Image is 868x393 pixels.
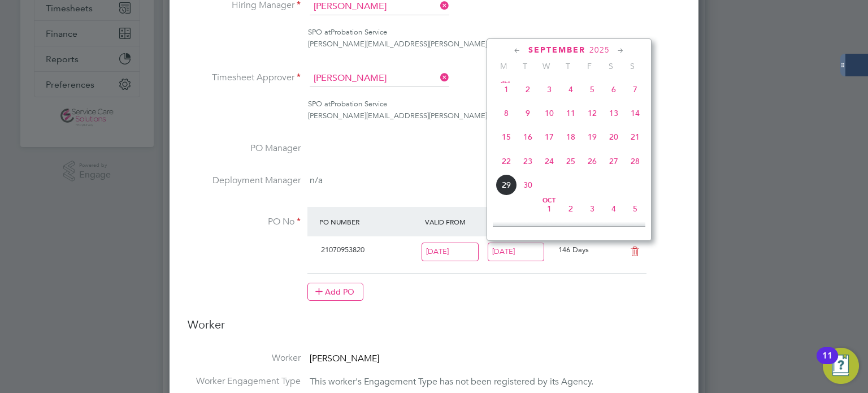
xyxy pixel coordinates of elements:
[310,70,449,87] input: Search for...
[603,198,624,219] span: 4
[624,79,646,100] span: 7
[557,61,579,71] span: T
[307,283,363,301] button: Add PO
[496,150,517,172] span: 22
[517,174,539,196] span: 30
[488,243,545,261] input: Select one
[603,150,624,172] span: 27
[310,376,593,387] span: This worker's Engagement Type has not been registered by its Agency.
[579,61,600,71] span: F
[539,198,560,219] span: 1
[589,45,610,55] span: 2025
[308,99,331,109] span: SPO at
[603,126,624,148] span: 20
[422,243,479,261] input: Select one
[539,126,560,148] span: 17
[517,126,539,148] span: 16
[539,198,560,204] span: Oct
[560,79,581,100] span: 4
[624,126,646,148] span: 21
[624,198,646,219] span: 5
[316,211,422,232] div: PO Number
[496,126,517,148] span: 15
[308,111,548,120] span: [PERSON_NAME][EMAIL_ADDRESS][PERSON_NAME][DOMAIN_NAME]
[188,216,301,228] label: PO No
[560,102,581,124] span: 11
[581,126,603,148] span: 19
[331,27,387,37] span: Probation Service
[581,79,603,100] span: 5
[493,61,514,71] span: M
[581,198,603,219] span: 3
[517,150,539,172] span: 23
[624,102,646,124] span: 14
[539,150,560,172] span: 24
[539,102,560,124] span: 10
[188,317,680,341] h3: Worker
[603,102,624,124] span: 13
[308,27,331,37] span: SPO at
[581,150,603,172] span: 26
[188,175,301,187] label: Deployment Manager
[560,198,581,219] span: 2
[496,102,517,124] span: 8
[558,245,589,254] span: 146 Days
[188,352,301,364] label: Worker
[321,245,364,254] span: 21070953820
[528,45,585,55] span: September
[331,99,387,109] span: Probation Service
[581,102,603,124] span: 12
[310,175,323,186] span: n/a
[517,102,539,124] span: 9
[188,72,301,84] label: Timesheet Approver
[603,79,624,100] span: 6
[622,61,643,71] span: S
[422,211,488,232] div: Valid From
[822,356,832,370] div: 11
[560,126,581,148] span: 18
[624,150,646,172] span: 28
[308,38,680,50] div: [PERSON_NAME][EMAIL_ADDRESS][PERSON_NAME][DOMAIN_NAME]
[496,79,517,84] span: Sep
[539,79,560,100] span: 3
[514,61,536,71] span: T
[496,79,517,100] span: 1
[188,142,301,154] label: PO Manager
[600,61,622,71] span: S
[536,61,557,71] span: W
[496,174,517,196] span: 29
[188,375,301,387] label: Worker Engagement Type
[517,79,539,100] span: 2
[823,348,859,384] button: Open Resource Center, 11 new notifications
[310,353,379,364] span: [PERSON_NAME]
[560,150,581,172] span: 25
